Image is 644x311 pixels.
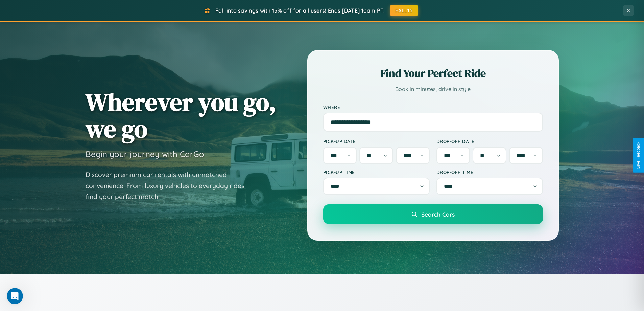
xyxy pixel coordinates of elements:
label: Drop-off Date [436,138,543,144]
div: Give Feedback [636,142,641,169]
button: FALL15 [390,5,418,16]
h1: Wherever you go, we go [86,89,276,142]
label: Pick-up Date [323,138,430,144]
p: Book in minutes, drive in style [323,84,543,94]
label: Pick-up Time [323,169,430,175]
h3: Begin your journey with CarGo [86,149,204,159]
span: Fall into savings with 15% off for all users! Ends [DATE] 10am PT. [215,7,385,14]
button: Search Cars [323,204,543,224]
iframe: Intercom live chat [7,288,23,304]
p: Discover premium car rentals with unmatched convenience. From luxury vehicles to everyday rides, ... [86,169,255,202]
h2: Find Your Perfect Ride [323,66,543,81]
label: Where [323,104,543,110]
span: Search Cars [421,210,455,218]
label: Drop-off Time [436,169,543,175]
